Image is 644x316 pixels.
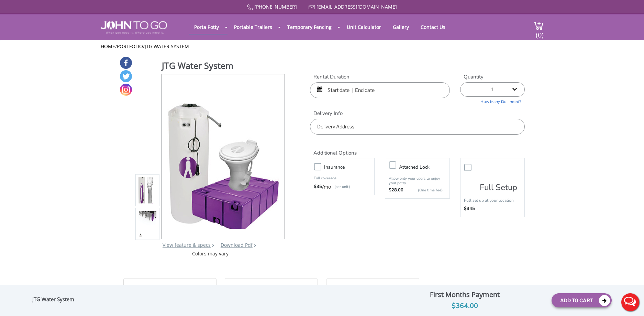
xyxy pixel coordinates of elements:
img: JOHN to go [101,21,167,34]
a: Twitter [120,70,132,82]
a: [EMAIL_ADDRESS][DOMAIN_NAME] [317,3,397,10]
img: Mail [309,5,315,10]
h3: Full Setup [480,170,517,192]
a: Porta Potty [189,20,224,34]
div: Colors may vary [135,250,286,257]
a: Instagram [120,84,132,96]
input: Start date | End date [310,82,450,98]
img: Product [138,110,157,273]
img: Call [247,4,253,10]
strong: $35 [314,183,322,190]
strong: $345 [464,206,475,212]
h1: JTG Water System [162,60,286,73]
label: Delivery Info [310,110,525,117]
img: Product [138,144,157,306]
button: Live Chat [617,288,644,316]
label: Quantity [460,73,525,81]
a: Temporary Fencing [282,20,337,34]
a: Gallery [388,20,414,34]
ul: / / [101,43,544,50]
div: $364.00 [383,301,546,312]
a: Unit Calculator [342,20,386,34]
h3: Insurance [324,163,378,171]
a: Portfolio [117,43,143,50]
button: Add To Cart [552,293,612,307]
p: {One time fee} [407,187,442,194]
a: Home [101,43,115,50]
p: Full set up at your location [464,197,521,204]
a: Portable Trailers [229,20,277,34]
strong: $28.00 [389,187,403,194]
img: right arrow icon [212,244,214,247]
div: /mo [314,183,371,190]
a: JTG Water System [145,43,189,50]
div: First Months Payment [383,289,546,301]
span: (0) [535,25,544,40]
p: (per unit) [331,183,350,190]
p: Full coverage [314,175,371,182]
a: Facebook [120,57,132,69]
a: Download Pdf [221,242,253,248]
a: View feature & specs [163,242,211,248]
input: Delivery Address [310,119,525,135]
h3: Attached lock [399,163,453,171]
a: How Many Do I need? [460,97,525,105]
img: chevron.png [254,244,256,247]
h2: Additional Options [310,141,525,156]
img: cart a [533,21,544,30]
a: Contact Us [415,20,451,34]
img: Product [167,84,280,246]
p: Allow only your users to enjoy your potty. [389,176,446,185]
a: [PHONE_NUMBER] [254,3,297,10]
label: Rental Duration [310,73,450,81]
